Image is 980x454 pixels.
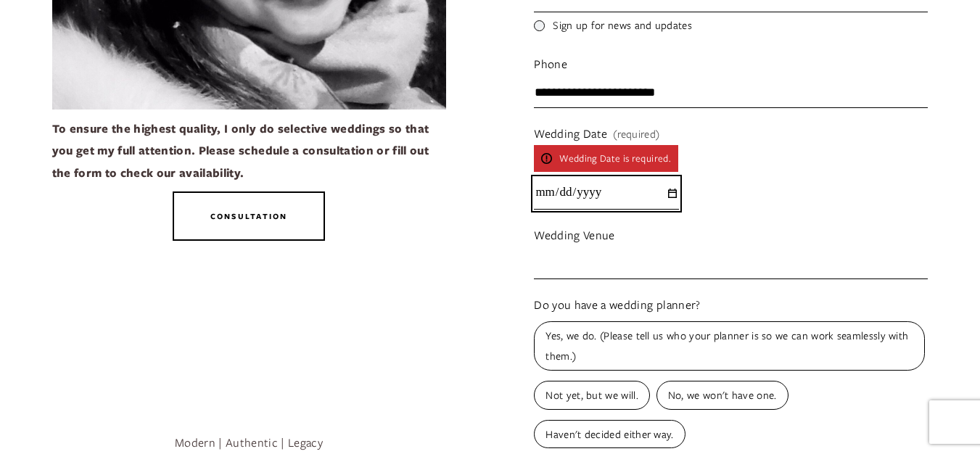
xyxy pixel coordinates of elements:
[52,432,446,454] p: Modern | Authentic | Legacy
[613,124,659,144] span: (required)
[534,321,925,370] span: Yes, we do. (Please tell us who your planner is so we can work seamlessly with them.)
[534,123,607,145] span: Wedding Date
[534,224,614,247] span: Wedding Venue
[534,420,685,449] span: Haven't decided either way.
[534,145,678,172] p: Wedding Date is required.
[656,381,788,410] span: No, we won't have one.
[534,294,700,316] span: Do you have a wedding planner?
[52,120,432,181] strong: To ensure the highest quality, I only do selective weddings so that you get my full attention. Pl...
[173,191,326,241] a: Consultation
[553,15,692,36] span: Sign up for news and updates
[534,53,567,75] span: Phone
[534,381,649,410] span: Not yet, but we will.
[534,20,545,31] input: Sign up for news and updates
